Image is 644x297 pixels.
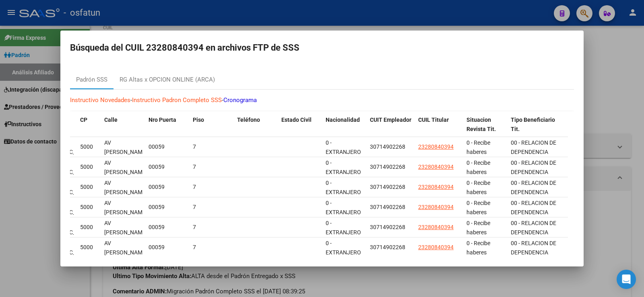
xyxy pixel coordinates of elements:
div: Padrón SSS [76,75,107,84]
div: 7 [193,203,231,212]
span: 00 - RELACION DE DEPENDENCIA [511,240,556,256]
a: Instructivo Novedades [70,96,130,104]
span: Piso [193,117,204,123]
span: 0 - Recibe haberes regularmente [466,200,500,225]
div: 5000 [80,162,98,172]
div: 30714902268 [370,142,405,152]
div: Open Intercom Messenger [617,270,636,289]
div: 30714902268 [370,203,405,212]
div: 30714902268 [370,223,405,232]
span: Tipo Beneficiario Tit. [511,117,555,132]
span: 23280840394 [418,184,454,190]
div: 5000 [80,182,98,192]
datatable-header-cell: Teléfono [234,111,278,138]
div: AV [PERSON_NAME] [104,199,142,215]
datatable-header-cell: Calle [101,111,145,138]
span: 00 - RELACION DE DEPENDENCIA [511,220,556,236]
span: 00 - RELACION DE DEPENDENCIA [511,160,556,175]
div: 00059 [149,142,186,152]
a: Instructivo Padron Completo SSS [132,96,222,104]
div: 30714902268 [370,162,405,172]
div: 7 [193,142,231,152]
span: CP [80,117,87,123]
div: 00059 [149,162,186,172]
p: - - [70,96,574,105]
div: 30714902268 [370,243,405,252]
h2: Búsqueda del CUIL 23280840394 en archivos FTP de SSS [70,40,574,55]
span: 0 - Recibe haberes regularmente [466,220,500,245]
span: 00 - RELACION DE DEPENDENCIA [511,200,556,215]
div: 00059 [149,243,186,252]
span: 23280840394 [418,164,454,170]
span: Nacionalidad [326,117,360,123]
span: 23280840394 [418,204,454,210]
div: 5000 [80,243,98,252]
div: 5000 [80,142,98,152]
div: 00059 [149,223,186,232]
span: 0 - EXTRANJERO DESCONOCIDO [326,240,364,265]
span: 00 - RELACION DE DEPENDENCIA [511,180,556,195]
span: 0 - EXTRANJERO DESCONOCIDO [326,200,364,225]
span: 0 - Recibe haberes regularmente [466,240,500,265]
div: 30714902268 [370,182,405,192]
span: CUIT Empleador [370,117,411,123]
span: 23280840394 [418,143,454,150]
span: 0 - EXTRANJERO DESCONOCIDO [326,139,364,164]
div: AV [PERSON_NAME] [104,138,142,155]
span: Situacion Revista Tit. [466,117,496,132]
div: 00059 [149,203,186,212]
span: Estado Civil [281,117,312,123]
span: 0 - EXTRANJERO DESCONOCIDO [326,180,364,205]
div: AV [PERSON_NAME] [104,239,142,256]
datatable-header-cell: Estado Civil [278,111,322,138]
span: 23280840394 [418,244,454,250]
div: RG Altas x OPCION ONLINE (ARCA) [120,75,215,84]
datatable-header-cell: Tipo Beneficiario Tit. [508,111,568,138]
div: AV [PERSON_NAME] [104,219,142,236]
div: 7 [193,162,231,172]
span: 0 - Recibe haberes regularmente [466,180,500,205]
datatable-header-cell: Situacion Revista Tit. [463,111,508,138]
div: 00059 [149,182,186,192]
div: 7 [193,243,231,252]
span: Calle [104,117,118,123]
datatable-header-cell: Nacionalidad [322,111,367,138]
datatable-header-cell: CUIT Empleador [367,111,415,138]
div: AV [PERSON_NAME] [104,178,142,195]
div: 7 [193,223,231,232]
span: 00 - RELACION DE DEPENDENCIA [511,139,556,155]
span: Nro Puerta [149,117,176,123]
span: 0 - EXTRANJERO DESCONOCIDO [326,220,364,245]
span: 0 - EXTRANJERO DESCONOCIDO [326,160,364,184]
div: 7 [193,182,231,192]
datatable-header-cell: Piso [190,111,234,138]
div: 5000 [80,223,98,232]
span: 0 - Recibe haberes regularmente [466,160,500,184]
datatable-header-cell: CUIL Titular [415,111,463,138]
span: 23280840394 [418,224,454,230]
div: AV [PERSON_NAME] [104,158,142,175]
span: CUIL Titular [418,117,449,123]
span: Teléfono [237,117,260,123]
div: 5000 [80,203,98,212]
a: Cronograma [223,96,257,104]
span: 0 - Recibe haberes regularmente [466,139,500,164]
datatable-header-cell: CP [77,111,101,138]
datatable-header-cell: Nro Puerta [145,111,190,138]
